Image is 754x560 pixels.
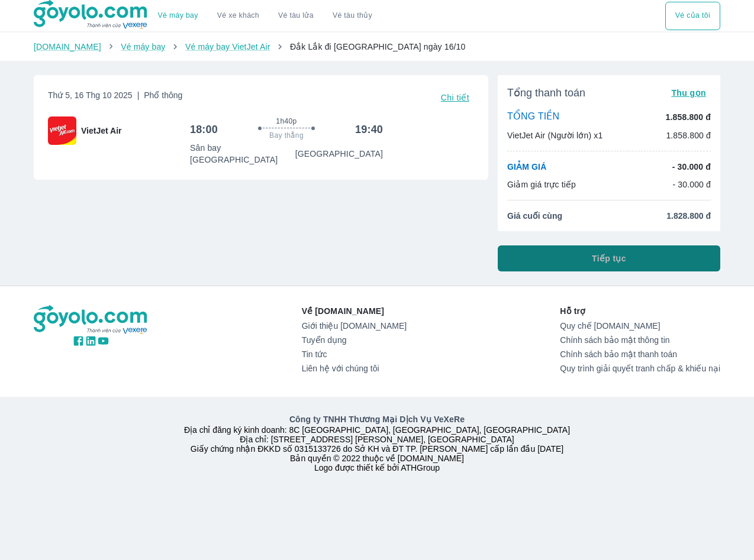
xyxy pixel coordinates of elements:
p: VietJet Air (Người lớn) x1 [507,130,602,141]
a: Giới thiệu [DOMAIN_NAME] [302,321,407,331]
p: TỔNG TIỀN [507,111,559,124]
span: Tiếp tục [592,253,626,264]
span: 1h40p [276,116,297,126]
span: Chi tiết [441,93,469,102]
a: Vé máy bay [121,42,165,51]
a: Chính sách bảo mật thông tin [560,335,720,345]
a: Vé tàu lửa [269,2,323,30]
p: [GEOGRAPHIC_DATA] [295,148,383,160]
a: Tuyển dụng [302,335,407,345]
span: Giá cuối cùng [507,210,562,222]
h6: 19:40 [355,122,383,137]
button: Vé của tôi [665,2,720,30]
a: Chính sách bảo mật thanh toán [560,349,720,359]
button: Thu gọn [666,85,711,101]
p: 1.858.800 đ [666,111,711,123]
p: Giảm giá trực tiếp [507,179,576,190]
button: Vé tàu thủy [323,2,382,30]
div: choose transportation mode [149,2,382,30]
button: Tiếp tục [498,245,720,271]
a: Tin tức [302,349,407,359]
a: [DOMAIN_NAME] [34,42,101,51]
span: Thu gọn [671,88,706,98]
p: Hỗ trợ [560,305,720,317]
p: Về [DOMAIN_NAME] [302,305,407,317]
p: Công ty TNHH Thương Mại Dịch Vụ VeXeRe [36,413,718,425]
a: Liên hệ với chúng tôi [302,364,407,373]
img: logo [34,305,149,335]
div: choose transportation mode [665,2,720,30]
span: VietJet Air [81,125,121,137]
span: Bay thẳng [269,131,304,140]
nav: breadcrumb [34,41,720,53]
span: Thứ 5, 16 Thg 10 2025 [48,89,182,106]
p: - 30.000 đ [672,161,711,173]
span: Tổng thanh toán [507,86,585,100]
span: 1.828.800 đ [666,210,711,222]
a: Vé xe khách [217,11,259,20]
p: Sân bay [GEOGRAPHIC_DATA] [190,142,295,166]
a: Quy trình giải quyết tranh chấp & khiếu nại [560,364,720,373]
a: Quy chế [DOMAIN_NAME] [560,321,720,331]
span: Đắk Lắk đi [GEOGRAPHIC_DATA] ngày 16/10 [290,42,465,51]
span: Phổ thông [144,90,182,100]
span: | [137,90,140,100]
h6: 18:00 [190,122,218,137]
a: Vé máy bay VietJet Air [185,42,270,51]
p: - 30.000 đ [672,179,711,190]
a: Vé máy bay [158,11,198,20]
p: GIẢM GIÁ [507,161,546,173]
p: 1.858.800 đ [666,130,711,141]
button: Chi tiết [436,89,474,106]
div: Địa chỉ đăng ký kinh doanh: 8C [GEOGRAPHIC_DATA], [GEOGRAPHIC_DATA], [GEOGRAPHIC_DATA] Địa chỉ: [... [27,413,727,472]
